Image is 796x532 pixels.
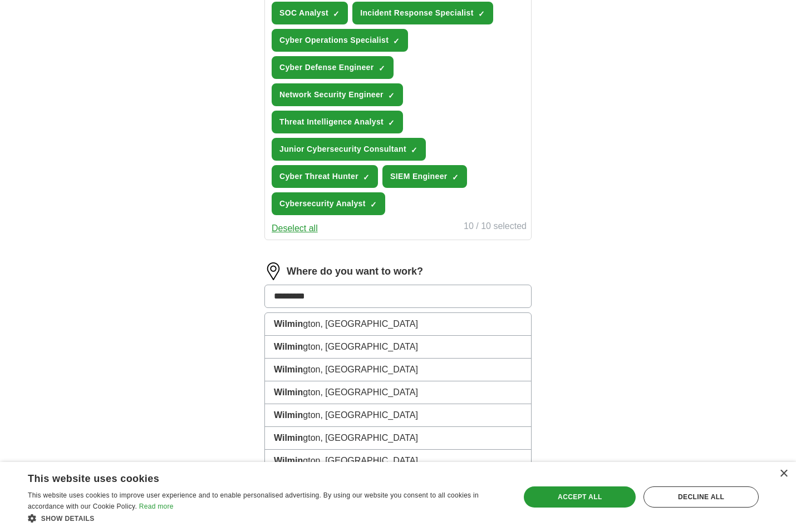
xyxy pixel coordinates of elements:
[524,486,636,508] div: Accept all
[274,433,303,442] strong: Wilmin
[279,198,366,210] span: Cybersecurity Analyst
[643,486,759,508] div: Decline all
[464,220,527,235] div: 10 / 10 selected
[265,313,531,336] li: gton, [GEOGRAPHIC_DATA]
[274,387,303,397] strong: Wilmin
[274,365,303,374] strong: Wilmin
[272,111,403,133] button: Threat Intelligence Analyst✓
[370,200,377,209] span: ✓
[272,56,394,79] button: Cyber Defense Engineer✓
[265,404,531,427] li: gton, [GEOGRAPHIC_DATA]
[28,491,479,510] span: This website uses cookies to improve user experience and to enable personalised advertising. By u...
[279,143,406,155] span: Junior Cybersecurity Consultant
[779,470,788,478] div: Close
[272,83,403,106] button: Network Security Engineer✓
[265,450,531,473] li: gton, [GEOGRAPHIC_DATA]
[279,34,389,46] span: Cyber Operations Specialist
[272,165,378,188] button: Cyber Threat Hunter✓
[279,62,374,73] span: Cyber Defense Engineer
[28,513,505,524] div: Show details
[274,410,303,420] strong: Wilmin
[363,173,370,182] span: ✓
[452,173,459,182] span: ✓
[264,262,282,280] img: location.png
[279,7,328,19] span: SOC Analyst
[390,171,448,182] span: SIEM Engineer
[265,336,531,359] li: gton, [GEOGRAPHIC_DATA]
[279,171,358,182] span: Cyber Threat Hunter
[393,37,400,46] span: ✓
[279,89,384,101] span: Network Security Engineer
[478,9,485,18] span: ✓
[333,9,340,18] span: ✓
[379,64,385,73] span: ✓
[272,29,408,52] button: Cyber Operations Specialist✓
[272,138,426,161] button: Junior Cybersecurity Consultant✓
[274,456,303,465] strong: Wilmin
[265,427,531,450] li: gton, [GEOGRAPHIC_DATA]
[139,503,174,510] a: Read more, opens a new window
[265,381,531,404] li: gton, [GEOGRAPHIC_DATA]
[265,359,531,381] li: gton, [GEOGRAPHIC_DATA]
[274,342,303,351] strong: Wilmin
[287,264,423,279] label: Where do you want to work?
[272,192,385,215] button: Cybersecurity Analyst✓
[41,515,95,523] span: Show details
[411,146,417,155] span: ✓
[279,116,384,128] span: Threat Intelligence Analyst
[272,222,318,235] button: Deselect all
[28,469,478,485] div: This website uses cookies
[382,165,467,188] button: SIEM Engineer✓
[360,7,474,19] span: Incident Response Specialist
[352,2,493,24] button: Incident Response Specialist✓
[274,319,303,329] strong: Wilmin
[272,2,348,24] button: SOC Analyst✓
[388,91,395,100] span: ✓
[388,118,395,127] span: ✓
